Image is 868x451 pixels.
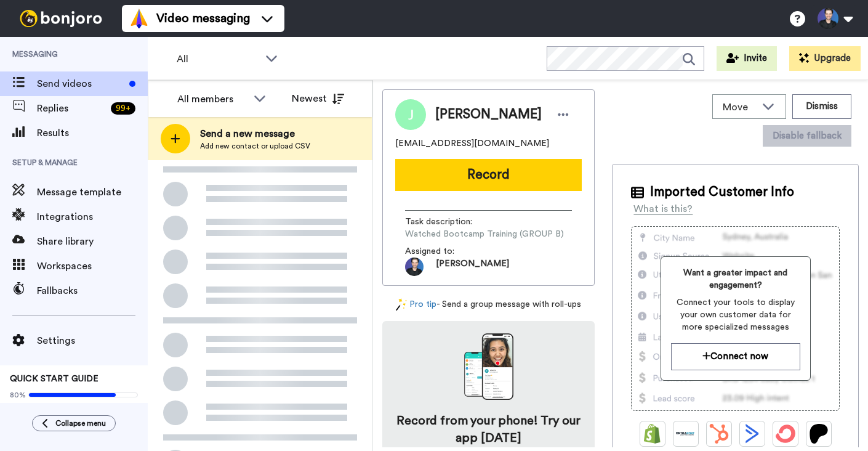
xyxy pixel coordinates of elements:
span: Send a new message [200,126,310,141]
img: Ontraport [676,424,696,444]
span: Results [37,126,148,140]
div: 99 + [111,102,135,115]
span: Connect your tools to display your own customer data for more specialized messages [671,296,800,333]
img: Hubspot [709,424,729,444]
span: Task description : [405,216,491,228]
span: All [177,52,259,67]
span: Send yourself a test [10,402,138,412]
span: Workspaces [37,259,148,274]
div: - Send a group message with roll-ups [382,298,595,311]
span: Watched Bootcamp Training (GROUP B) [405,228,564,240]
button: Newest [283,86,353,111]
span: Assigned to: [405,245,491,258]
button: Upgrade [789,46,861,71]
span: Imported Customer Info [650,183,794,201]
span: [EMAIL_ADDRESS][DOMAIN_NAME] [395,137,549,150]
img: 6be86ef7-c569-4fce-93cb-afb5ceb4fafb-1583875477.jpg [405,258,424,276]
span: Share library [37,234,148,249]
img: ConvertKit [776,424,795,444]
span: [PERSON_NAME] [436,258,509,276]
img: download [464,333,513,400]
button: Invite [717,46,777,71]
button: Dismiss [792,94,851,119]
span: Want a greater impact and engagement? [671,267,800,291]
img: Shopify [643,424,662,444]
span: Collapse menu [55,418,106,428]
div: What is this? [633,201,693,216]
img: Image of Joshua [395,99,426,130]
img: ActiveCampaign [742,424,762,444]
span: Add new contact or upload CSV [200,141,310,151]
span: QUICK START GUIDE [10,375,98,383]
button: Record [395,159,582,191]
button: Disable fallback [763,125,851,147]
img: magic-wand.svg [396,298,407,311]
span: Video messaging [156,10,250,27]
span: Integrations [37,209,148,224]
h4: Record from your phone! Try our app [DATE] [395,412,582,447]
span: Replies [37,101,106,116]
span: Settings [37,333,148,348]
button: Connect now [671,343,800,370]
img: Patreon [809,424,829,444]
a: Pro tip [396,298,436,311]
button: Collapse menu [32,415,116,431]
span: Send videos [37,76,124,91]
span: 80% [10,390,26,400]
span: Move [723,100,756,115]
span: [PERSON_NAME] [435,105,542,124]
img: bj-logo-header-white.svg [15,10,107,27]
span: Fallbacks [37,283,148,298]
div: All members [177,92,247,107]
img: vm-color.svg [129,9,149,28]
span: Message template [37,185,148,200]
